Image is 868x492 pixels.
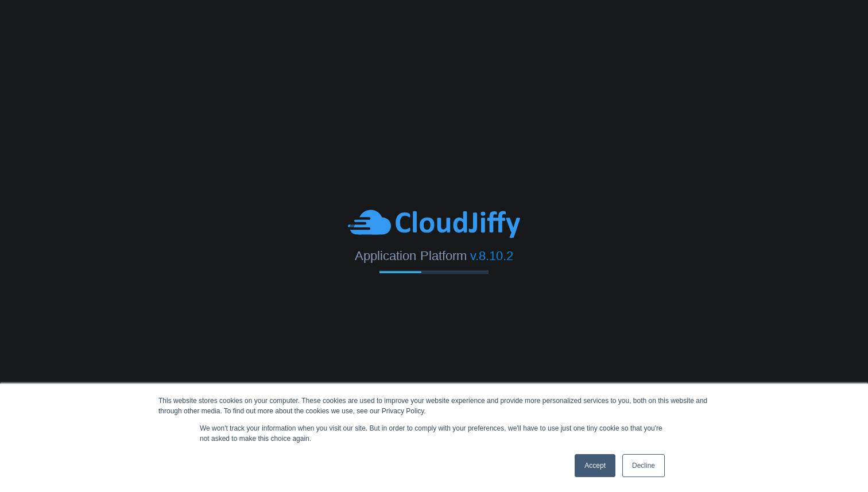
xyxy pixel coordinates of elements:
[200,423,668,444] p: We won't track your information when you visit our site. But in order to comply with your prefere...
[348,208,520,239] img: CloudJiffy-Blue.svg
[622,454,665,477] a: Decline
[575,454,615,477] a: Accept
[470,248,513,262] span: v.8.10.2
[158,396,710,416] div: This website stores cookies on your computer. These cookies are used to improve your website expe...
[355,248,466,262] span: Application Platform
